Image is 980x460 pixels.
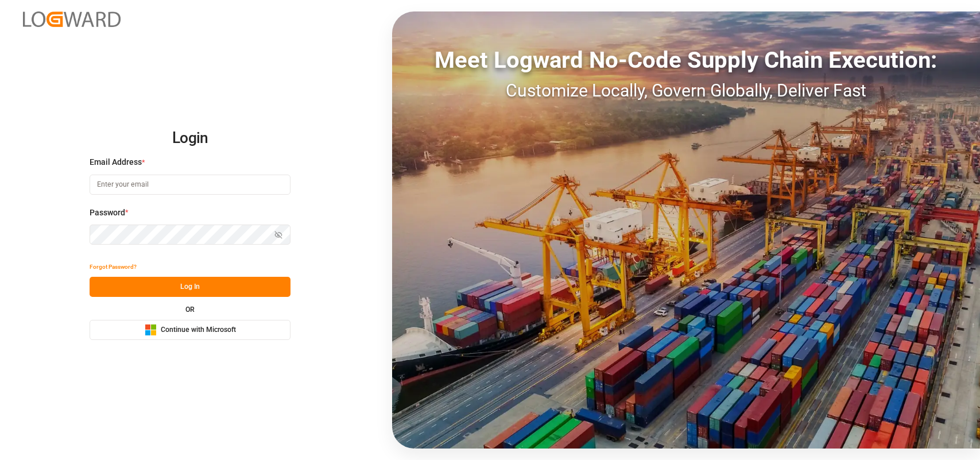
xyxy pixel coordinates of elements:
[90,257,137,277] button: Forgot Password?
[90,156,142,168] span: Email Address
[185,306,195,313] small: OR
[161,325,236,335] span: Continue with Microsoft
[23,11,121,27] img: Logward_new_orange.png
[90,277,290,297] button: Log In
[90,320,290,340] button: Continue with Microsoft
[90,207,125,219] span: Password
[90,120,290,157] h2: Login
[90,175,290,195] input: Enter your email
[392,43,980,78] div: Meet Logward No-Code Supply Chain Execution:
[392,78,980,103] div: Customize Locally, Govern Globally, Deliver Fast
